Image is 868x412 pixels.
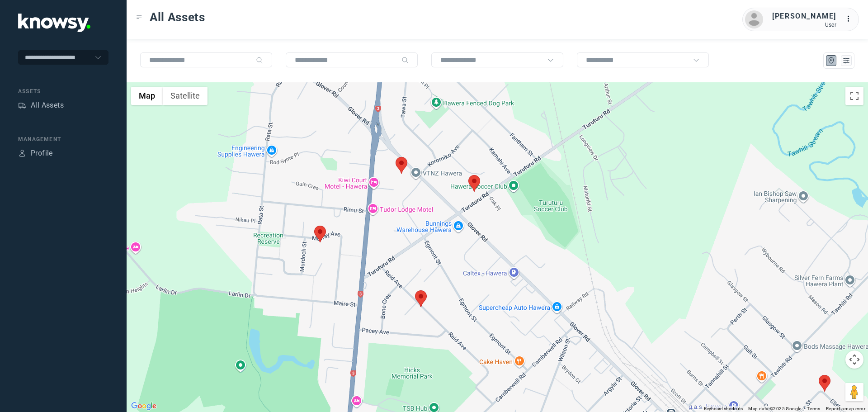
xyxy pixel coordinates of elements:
[18,87,108,95] div: Assets
[845,14,856,26] div: :
[745,10,763,28] img: avatar.png
[31,148,53,159] div: Profile
[845,87,863,105] button: Toggle fullscreen view
[136,14,142,20] div: Toggle Menu
[18,135,108,143] div: Management
[129,400,159,412] a: Open this area in Google Maps (opens a new window)
[842,57,850,65] div: List
[18,14,90,32] img: Application Logo
[845,14,856,24] div: :
[129,400,159,412] img: Google
[807,406,821,411] a: Terms (opens in new tab)
[401,57,409,64] div: Search
[827,57,835,65] div: Map
[18,101,26,109] div: Assets
[772,22,836,28] div: User
[826,406,865,411] a: Report a map error
[846,15,855,22] tspan: ...
[163,87,208,105] button: Show satellite imagery
[772,11,836,22] div: [PERSON_NAME]
[18,100,64,111] a: AssetsAll Assets
[131,87,163,105] button: Show street map
[256,57,263,64] div: Search
[845,350,863,369] button: Map camera controls
[748,406,801,411] span: Map data ©2025 Google
[31,100,64,111] div: All Assets
[150,9,205,25] span: All Assets
[845,383,863,401] button: Drag Pegman onto the map to open Street View
[18,149,26,157] div: Profile
[18,148,53,159] a: ProfileProfile
[704,406,743,412] button: Keyboard shortcuts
